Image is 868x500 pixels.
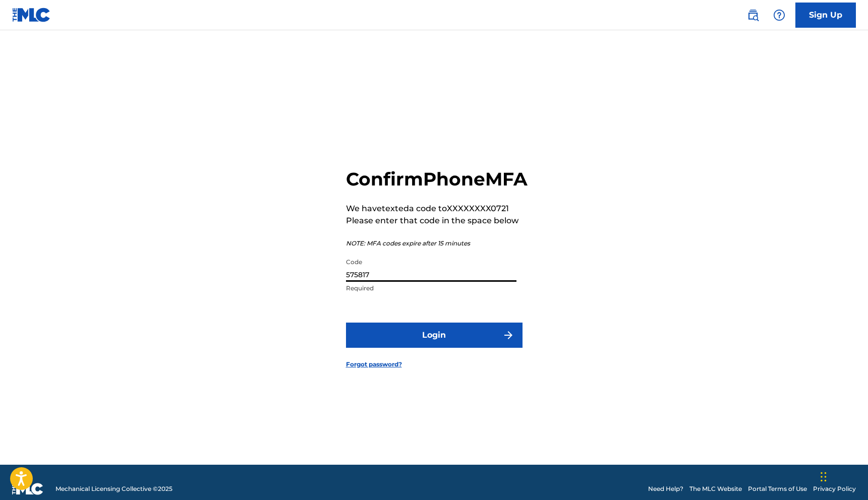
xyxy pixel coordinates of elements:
[502,329,514,341] img: f7272a7cc735f4ea7f67.svg
[747,9,759,21] img: search
[55,484,172,493] span: Mechanical Licensing Collective © 2025
[743,5,763,25] a: Public Search
[12,8,51,22] img: MLC Logo
[748,484,807,493] a: Portal Terms of Use
[346,168,528,191] h2: Confirm Phone MFA
[346,215,528,227] p: Please enter that code in the space below
[813,484,856,493] a: Privacy Policy
[821,462,827,492] div: Drag
[773,9,785,21] img: help
[769,5,789,25] div: Help
[818,452,868,500] iframe: Chat Widget
[346,323,523,348] button: Login
[346,239,528,248] p: NOTE: MFA codes expire after 15 minutes
[689,484,742,493] a: The MLC Website
[648,484,683,493] a: Need Help?
[346,203,528,215] p: We have texted a code to XXXXXXXX0721
[12,483,43,495] img: logo
[346,360,402,369] a: Forgot password?
[795,3,856,28] a: Sign Up
[346,284,516,293] p: Required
